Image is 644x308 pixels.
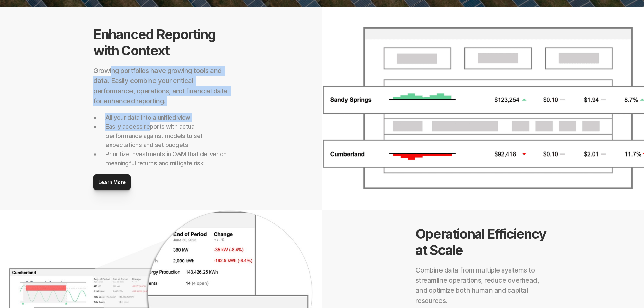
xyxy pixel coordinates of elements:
p: Easily access reports with actual performance against models to set expectations and set budgets [105,122,229,149]
p: Prioritize investments in O&M that deliver on meaningful returns and mitigate risk [105,149,229,168]
p: Learn More [98,180,126,185]
h2: Combine data from multiple systems to streamline operations, reduce overhead, and optimize both h... [415,265,551,306]
a: Learn More [93,174,131,190]
h1: Operational Efficiency at Scale [415,226,551,258]
h1: Enhanced Reporting with Context [93,26,229,59]
p: All your data into a unified view [105,113,229,122]
iframe: Chat Widget [522,221,644,308]
h2: Growing portfolios have growing tools and data. Easily combine your critical performance, operati... [93,66,229,106]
